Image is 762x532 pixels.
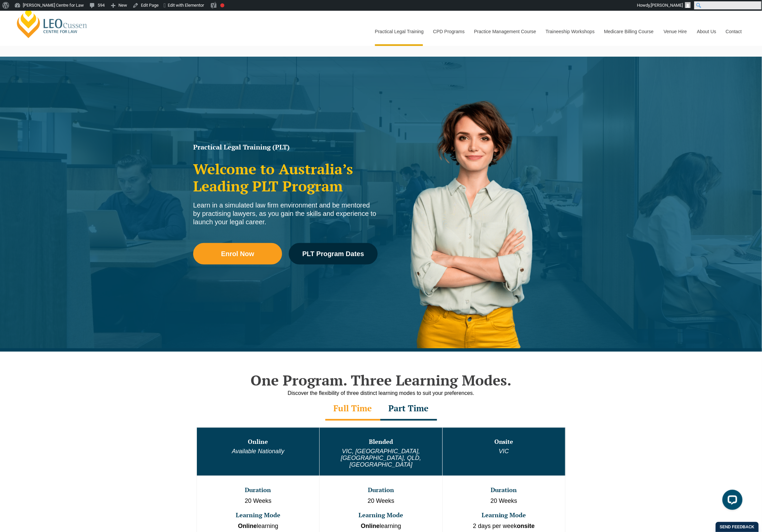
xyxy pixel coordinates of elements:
a: Enrol Now [193,243,282,264]
strong: Online [238,523,257,529]
a: [PERSON_NAME] Centre for Law [15,7,89,39]
em: VIC [499,448,509,455]
div: Focus keyphrase not set [220,3,224,7]
h3: Learning Mode [198,512,319,519]
a: About Us [692,17,721,46]
em: VIC, [GEOGRAPHIC_DATA], [GEOGRAPHIC_DATA], QLD, [GEOGRAPHIC_DATA] [341,448,421,468]
p: 20 Weeks [320,497,441,506]
h3: Duration [320,487,441,493]
a: Contact [721,17,747,46]
h1: Practical Legal Training (PLT) [193,144,378,151]
a: Venue Hire [659,17,692,46]
a: Practical Legal Training [370,17,428,46]
p: learning [198,522,319,531]
h3: Onsite [443,438,564,445]
div: Discover the flexibility of three distinct learning modes to suit your preferences. [190,389,572,397]
span: PLT Program Dates [302,250,364,257]
h3: Blended [320,438,441,445]
h2: One Program. Three Learning Modes. [190,372,572,389]
a: CPD Programs [428,17,469,46]
span: [PERSON_NAME] [651,3,683,8]
iframe: LiveChat chat widget [717,487,745,515]
p: 20 Weeks [198,497,319,506]
a: Medicare Billing Course [599,17,659,46]
h3: Learning Mode [443,512,564,519]
span: Enrol Now [221,250,254,257]
em: Available Nationally [232,448,284,455]
h3: Online [198,438,319,445]
strong: Online [361,523,380,529]
a: PLT Program Dates [289,243,378,264]
h2: Welcome to Australia’s Leading PLT Program [193,161,378,194]
a: Traineeship Workshops [541,17,599,46]
div: Full Time [325,397,380,421]
h3: Duration [198,487,319,493]
strong: onsite [517,523,535,529]
p: learning [320,522,441,531]
span: Edit with Elementor [168,3,204,8]
p: 20 Weeks [443,497,564,506]
div: Part Time [380,397,437,421]
a: Practice Management Course [469,17,541,46]
h3: Learning Mode [320,512,441,519]
h3: Duration [443,487,564,493]
div: Learn in a simulated law firm environment and be mentored by practising lawyers, as you gain the ... [193,201,378,226]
